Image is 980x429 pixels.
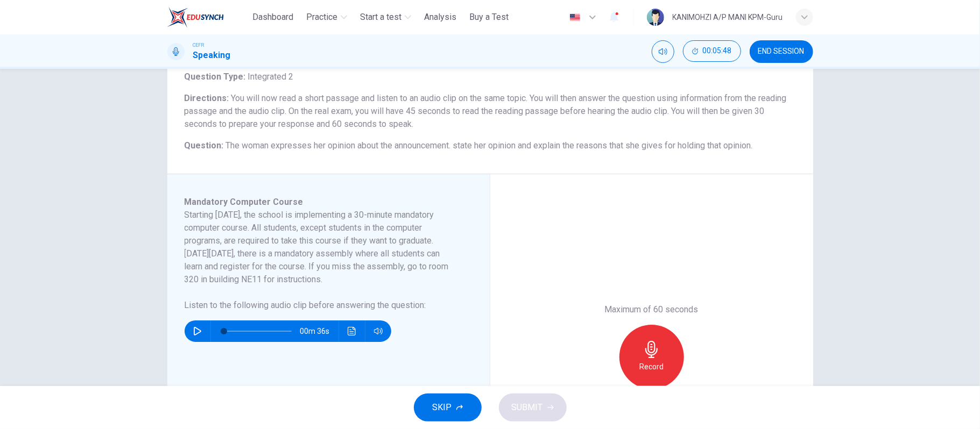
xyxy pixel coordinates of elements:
h6: Question : [185,139,796,152]
button: 00:05:48 [683,40,741,62]
span: CEFR [193,41,205,49]
span: SKIP [433,400,452,415]
button: SKIP [414,394,482,421]
button: Click to see the audio transcription [343,320,361,342]
h6: Maximum of 60 seconds [605,303,699,316]
h6: Question Type : [185,70,796,83]
div: KANIMOHZI A/P MANI KPM-Guru [673,11,783,24]
h6: Record [639,360,664,373]
span: Integrated 2 [246,71,294,82]
button: Buy a Test [465,8,513,27]
button: Practice [302,8,351,27]
h6: Directions : [185,92,796,131]
button: Dashboard [248,8,298,27]
h6: Starting [DATE], the school is implementing a 30-minute mandatory computer course. All students, ... [185,209,460,286]
span: Dashboard [252,11,293,24]
img: Profile picture [647,9,664,26]
span: Start a test [360,11,401,24]
span: END SESSION [758,47,805,56]
span: You will now read a short passage and listen to an audio clip on the same topic. You will then an... [185,93,787,129]
span: Mandatory Computer Course [185,197,304,207]
div: Mute [652,40,674,63]
button: Analysis [420,8,461,27]
span: 00:05:48 [703,47,732,55]
button: END SESSION [750,40,813,63]
a: ELTC logo [167,6,249,28]
h6: Listen to the following audio clip before answering the question : [185,299,460,312]
span: Buy a Test [469,11,509,24]
iframe: Intercom live chat [943,392,969,418]
span: 00m 36s [300,320,339,342]
button: Start a test [356,8,415,27]
button: Record [619,325,684,389]
div: Hide [683,40,741,63]
img: en [568,13,582,22]
span: Analysis [424,11,456,24]
h1: Speaking [193,49,231,62]
span: Practice [306,11,337,24]
span: The woman expresses her opinion about the announcement. state her opinion and explain the reasons... [226,140,753,151]
img: ELTC logo [167,6,224,28]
